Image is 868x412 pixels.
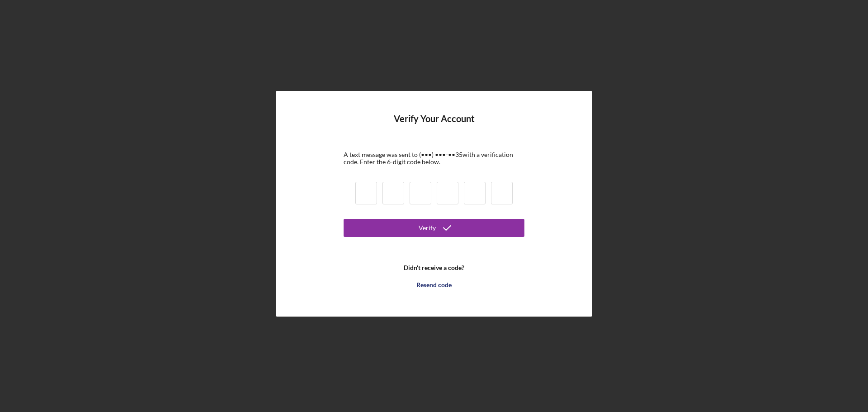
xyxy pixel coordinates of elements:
[404,264,464,271] b: Didn't receive a code?
[344,276,524,294] button: Resend code
[344,151,524,166] div: A text message was sent to (•••) •••-•• 35 with a verification code. Enter the 6-digit code below.
[416,276,452,294] div: Resend code
[419,219,436,237] div: Verify
[344,219,524,237] button: Verify
[394,114,475,137] h4: Verify Your Account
